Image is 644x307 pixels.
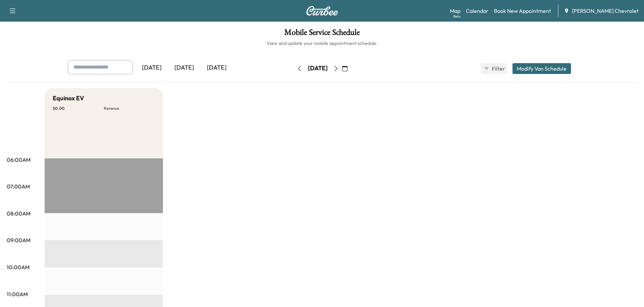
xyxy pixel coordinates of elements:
img: Curbee Logo [306,6,338,16]
p: $ 0.00 [53,106,104,111]
a: Book New Appointment [494,7,551,15]
div: Beta [453,14,460,19]
p: Revenue [104,106,155,111]
div: [DATE] [168,60,200,76]
span: [PERSON_NAME] Chevrolet [572,7,639,15]
p: 08:00AM [7,209,30,218]
h6: View and update your mobile appointment schedule. [7,40,637,47]
a: Calendar [466,7,488,15]
p: 09:00AM [7,236,30,244]
p: 06:00AM [7,156,30,164]
p: 07:00AM [7,182,30,190]
div: [DATE] [136,60,168,76]
h1: Mobile Service Schedule [7,28,637,40]
div: [DATE] [308,64,328,73]
div: [DATE] [200,60,233,76]
button: Modify Van Schedule [512,63,571,74]
p: 10:00AM [7,263,29,271]
span: Filter [492,65,504,73]
button: Filter [481,63,507,74]
h5: Equinox EV [53,94,84,103]
a: MapBeta [450,7,460,15]
p: 11:00AM [7,290,28,298]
